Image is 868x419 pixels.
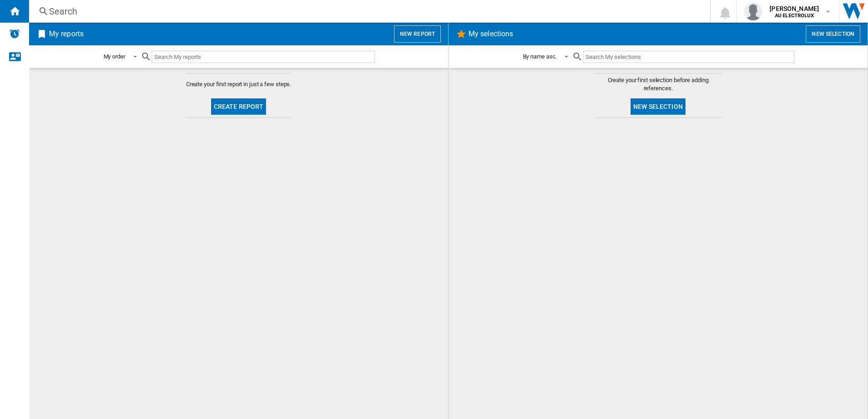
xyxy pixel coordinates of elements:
[583,51,794,63] input: Search My selections
[806,25,860,43] button: New selection
[9,28,20,39] img: alerts-logo.svg
[49,5,686,18] div: Search
[523,53,557,60] div: By name asc.
[47,25,85,43] h2: My reports
[211,98,266,115] button: Create report
[104,53,125,60] div: My order
[631,98,686,115] button: New selection
[769,4,819,13] span: [PERSON_NAME]
[744,2,762,20] img: profile.jpg
[394,25,441,43] button: New report
[152,51,375,63] input: Search My reports
[595,76,722,93] span: Create your first selection before adding references.
[467,25,515,43] h2: My selections
[775,13,814,19] b: AU ELECTROLUX
[186,80,291,88] span: Create your first report in just a few steps.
